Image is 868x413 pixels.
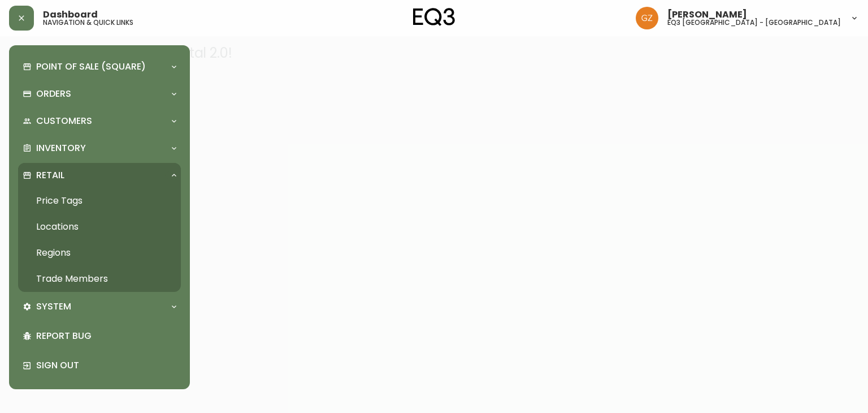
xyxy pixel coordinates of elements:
[36,169,64,182] p: Retail
[667,10,747,19] span: [PERSON_NAME]
[36,330,176,342] p: Report Bug
[636,7,658,29] img: 78875dbee59462ec7ba26e296000f7de
[18,54,181,79] div: Point of Sale (Square)
[18,240,181,266] a: Regions
[36,300,71,313] p: System
[18,188,181,214] a: Price Tags
[36,88,71,100] p: Orders
[36,142,86,154] p: Inventory
[18,81,181,106] div: Orders
[667,19,841,26] h5: eq3 [GEOGRAPHIC_DATA] - [GEOGRAPHIC_DATA]
[18,321,181,351] div: Report Bug
[36,61,146,73] p: Point of Sale (Square)
[43,19,133,26] h5: navigation & quick links
[413,8,455,26] img: logo
[18,266,181,292] a: Trade Members
[36,359,176,372] p: Sign Out
[18,163,181,188] div: Retail
[18,214,181,240] a: Locations
[18,351,181,380] div: Sign Out
[18,294,181,319] div: System
[18,136,181,161] div: Inventory
[43,10,98,19] span: Dashboard
[36,115,92,127] p: Customers
[18,109,181,134] div: Customers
